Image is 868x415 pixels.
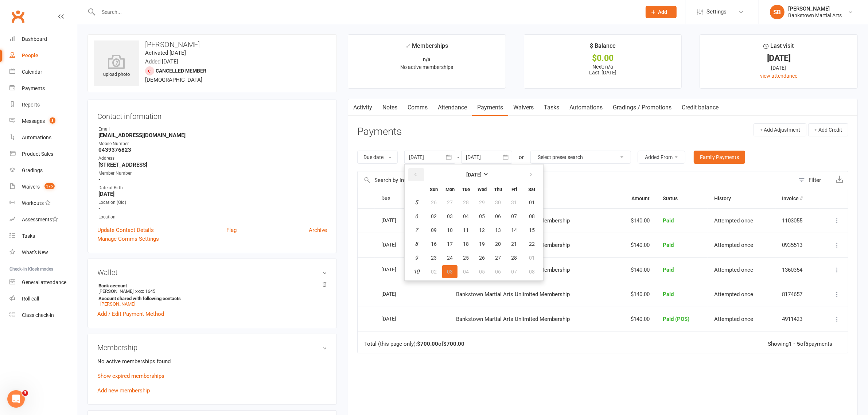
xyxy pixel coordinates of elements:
[775,208,820,233] td: 1103055
[511,213,517,219] span: 07
[430,187,438,192] small: Sunday
[456,316,570,322] span: Bankstown Martial Arts Unlimited Membership
[495,241,501,247] span: 20
[9,274,77,291] a: General attendance kiosk mode
[22,312,54,318] div: Class check-in
[458,224,474,237] button: 11
[97,282,327,308] li: [PERSON_NAME]
[490,237,506,251] button: 20
[98,296,323,301] strong: Account shared with following contacts
[447,269,453,275] span: 03
[9,47,77,64] a: People
[590,41,616,54] div: $ Balance
[357,126,402,137] h3: Payments
[415,213,418,220] em: 6
[97,310,164,318] a: Add / Edit Payment Method
[9,291,77,307] a: Roll call
[415,199,418,206] em: 5
[431,199,437,205] span: 26
[789,341,800,347] strong: 1 - 5
[490,265,506,278] button: 06
[443,341,464,347] strong: $700.00
[447,213,453,219] span: 03
[98,214,327,221] div: Location
[522,210,541,223] button: 08
[401,64,454,70] span: No active memberships
[495,255,501,261] span: 27
[357,151,398,164] button: Due date
[417,341,438,347] strong: $700.00
[472,99,508,116] a: Payments
[442,224,458,237] button: 10
[490,251,506,264] button: 27
[98,126,327,133] div: Email
[479,213,485,219] span: 05
[638,151,685,164] button: Added From
[98,170,327,177] div: Member Number
[506,224,522,237] button: 14
[22,53,38,58] div: People
[447,255,453,261] span: 24
[458,265,474,278] button: 04
[94,40,331,49] h3: [PERSON_NAME]
[98,191,327,197] strong: [DATE]
[707,64,851,72] div: [DATE]
[529,255,535,261] span: 01
[708,189,775,208] th: History
[22,233,35,239] div: Tasks
[447,199,453,205] span: 27
[770,5,785,19] div: SB
[479,255,485,261] span: 26
[97,234,159,243] a: Manage Comms Settings
[529,227,535,233] span: 15
[22,249,48,255] div: What's New
[490,224,506,237] button: 13
[348,99,377,116] a: Activity
[531,54,675,62] div: $0.00
[381,264,415,275] div: [DATE]
[97,357,327,366] p: No active memberships found
[788,12,842,19] div: Bankstown Martial Arts
[506,265,522,278] button: 07
[775,307,820,331] td: 4911423
[22,36,47,42] div: Dashboard
[614,208,656,233] td: $140.00
[506,251,522,264] button: 28
[522,196,541,209] button: 01
[415,255,418,261] em: 9
[463,269,469,275] span: 04
[479,199,485,205] span: 29
[522,224,541,237] button: 15
[381,214,415,226] div: [DATE]
[529,213,535,219] span: 08
[9,31,77,47] a: Dashboard
[447,227,453,233] span: 10
[22,85,45,91] div: Payments
[458,210,474,223] button: 04
[663,267,674,273] span: Paid
[381,288,415,299] div: [DATE]
[9,244,77,261] a: What's New
[98,132,327,139] strong: [EMAIL_ADDRESS][DOMAIN_NAME]
[423,57,431,62] strong: n/a
[463,241,469,247] span: 18
[474,196,490,209] button: 29
[714,217,753,224] span: Attempted once
[97,344,327,352] h3: Membership
[426,237,441,251] button: 16
[775,189,820,208] th: Invoice #
[22,217,58,222] div: Assessments
[608,99,677,116] a: Gradings / Promotions
[402,99,433,116] a: Comms
[506,210,522,223] button: 07
[94,54,139,78] div: upload photo
[431,269,437,275] span: 02
[614,307,656,331] td: $140.00
[377,99,402,116] a: Notes
[531,64,675,75] p: Next: n/a Last: [DATE]
[775,282,820,307] td: 8174657
[406,41,448,55] div: Memberships
[9,97,77,113] a: Reports
[795,171,831,189] button: Filter
[656,189,708,208] th: Status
